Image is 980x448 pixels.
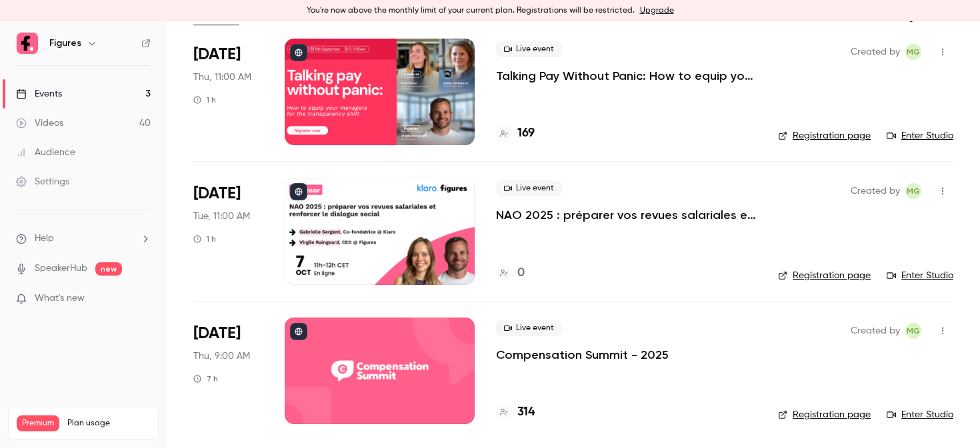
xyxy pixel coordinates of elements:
span: MG [907,323,920,339]
div: 1 h [193,234,216,244]
span: Created by [851,323,900,339]
div: Videos [16,116,63,130]
span: Live event [496,41,562,57]
a: SpeakerHub [35,262,87,276]
h4: 169 [517,124,535,142]
span: What's new [35,292,85,306]
img: Figures [17,33,38,54]
a: Talking Pay Without Panic: How to equip your managers for the transparency shift [496,68,757,84]
div: Audience [16,146,75,159]
span: Thu, 9:00 AM [193,349,250,363]
a: Registration page [778,408,871,421]
span: new [95,262,122,276]
span: MG [907,44,920,60]
span: Premium [17,415,59,431]
a: Upgrade [640,5,674,16]
span: Help [35,232,54,246]
a: 0 [496,264,525,282]
a: Registration page [778,129,871,142]
h4: 314 [517,403,535,421]
a: Compensation Summit - 2025 [496,347,669,363]
span: Live event [496,180,562,196]
a: Enter Studio [887,408,953,421]
a: Enter Studio [887,129,953,142]
span: MG [907,183,920,199]
span: Mégane Gateau [905,323,921,339]
a: Registration page [778,269,871,282]
li: help-dropdown-opener [16,232,151,246]
span: Plan usage [67,418,150,429]
span: [DATE] [193,323,241,344]
a: 314 [496,403,535,421]
span: Created by [851,183,900,199]
div: 7 h [193,373,218,384]
div: Sep 18 Thu, 11:00 AM (Europe/Paris) [193,39,263,145]
span: [DATE] [193,183,241,204]
span: Thu, 11:00 AM [193,71,251,84]
h6: Figures [49,37,81,50]
div: Events [16,87,62,101]
div: Oct 16 Thu, 9:00 AM (Europe/Paris) [193,318,263,424]
a: 169 [496,124,535,142]
a: Enter Studio [887,269,953,282]
span: [DATE] [193,44,241,65]
div: 1 h [193,95,216,105]
span: Mégane Gateau [905,183,921,199]
div: Settings [16,175,69,188]
span: Mégane Gateau [905,44,921,60]
span: Tue, 11:00 AM [193,210,250,223]
h4: 0 [517,264,525,282]
iframe: Noticeable Trigger [135,293,151,305]
span: Live event [496,320,562,336]
div: Oct 7 Tue, 11:00 AM (Europe/Paris) [193,178,263,284]
span: Created by [851,44,900,60]
a: NAO 2025 : préparer vos revues salariales et renforcer le dialogue social [496,207,757,223]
